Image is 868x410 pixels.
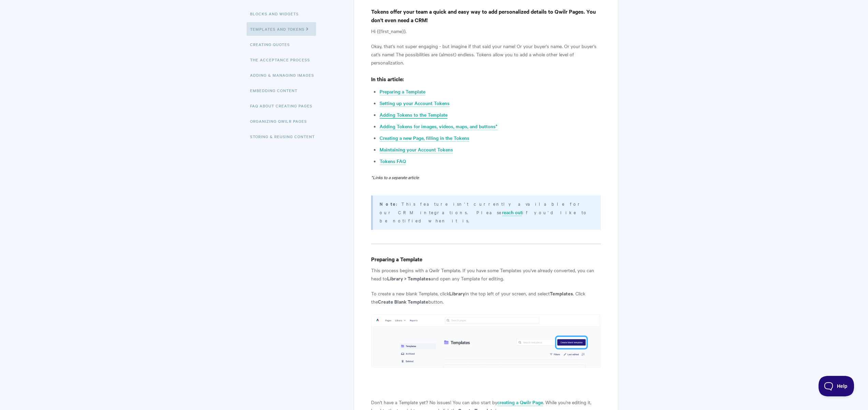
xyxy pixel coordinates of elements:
[819,376,854,396] iframe: Toggle Customer Support
[380,111,447,119] a: Adding Tokens to the Template
[371,75,601,83] h4: In this article:
[250,7,304,20] a: Blocks and Widgets
[371,27,601,35] p: Hi {{first_name}}.
[250,99,318,113] a: FAQ About Creating Pages
[371,7,601,24] h4: Tokens offer your team a quick and easy way to add personalized details to Qwilr Pages. You don't...
[380,200,592,224] p: This feature isn't currently available for our CRM integrations. Please if you'd like to be notif...
[380,100,450,107] a: Setting up your Account Tokens
[250,84,303,97] a: Embedding Content
[378,298,428,305] strong: Create Blank Template
[502,209,522,216] a: reach out
[371,42,601,67] p: Okay, that's not super engaging - but imagine if that said your name! Or your buyer's name. Or yo...
[380,88,425,96] a: Preparing a Template
[371,255,601,263] h4: Preparing a Template
[380,134,469,142] a: Creating a new Page, filling in the Tokens
[497,399,543,406] a: creating a Qwilr Page
[380,201,401,207] strong: Note:
[371,289,601,306] p: To create a new blank Template, click in the top left of your screen, and select . Click the button.
[250,130,320,143] a: Storing & Reusing Content
[247,22,316,36] a: Templates and Tokens
[250,38,295,51] a: Creating Quotes
[449,290,465,297] strong: Library
[371,174,419,180] em: *Links to a separate article
[371,266,601,282] p: This process begins with a Qwilr Template. If you have some Templates you've already converted, y...
[380,123,498,130] a: Adding Tokens for images, videos, maps, and buttons*
[550,290,573,297] strong: Templates
[380,158,406,165] a: Tokens FAQ
[250,68,319,82] a: Adding & Managing Images
[380,146,453,153] a: Maintaining your Account Tokens
[250,114,312,128] a: Organizing Qwilr Pages
[371,314,601,368] img: file-FrimR715lp.png
[387,275,431,282] strong: Library > Templates
[250,53,315,67] a: The Acceptance Process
